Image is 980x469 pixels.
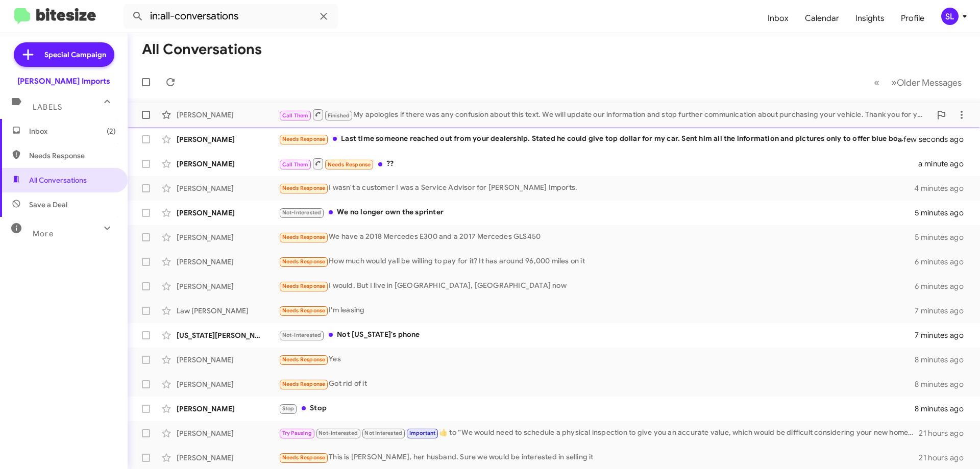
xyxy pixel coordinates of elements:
[409,430,436,436] span: Important
[874,76,879,89] span: «
[282,356,326,363] span: Needs Response
[282,136,326,142] span: Needs Response
[177,110,279,120] div: [PERSON_NAME]
[282,381,326,387] span: Needs Response
[282,307,326,314] span: Needs Response
[279,108,931,121] div: My apologies if there was any confusion about this text. We will update our information and stop ...
[282,258,326,265] span: Needs Response
[868,72,968,93] nav: Page navigation example
[941,8,959,25] div: SL
[279,378,915,390] div: Got rid of it
[177,453,279,463] div: [PERSON_NAME]
[29,175,87,185] span: All Conversations
[177,183,279,193] div: [PERSON_NAME]
[279,256,915,267] div: How much would yall be willing to pay for it? It has around 96,000 miles on it
[177,257,279,267] div: [PERSON_NAME]
[107,126,116,136] span: (2)
[142,41,262,58] h1: All Conversations
[177,428,279,438] div: [PERSON_NAME]
[282,283,326,289] span: Needs Response
[177,355,279,365] div: [PERSON_NAME]
[759,4,797,33] a: Inbox
[279,182,914,194] div: I wasn't a customer I was a Service Advisor for [PERSON_NAME] Imports.
[915,257,972,267] div: 6 minutes ago
[915,330,972,340] div: 7 minutes ago
[282,454,326,461] span: Needs Response
[279,452,919,463] div: This is [PERSON_NAME], her husband. Sure we would be interested in selling it
[891,76,897,89] span: »
[124,4,338,29] input: Search
[911,134,972,144] div: a few seconds ago
[282,112,309,119] span: Call Them
[279,403,915,414] div: Stop
[177,306,279,316] div: Law [PERSON_NAME]
[847,4,893,33] a: Insights
[177,281,279,291] div: [PERSON_NAME]
[915,208,972,218] div: 5 minutes ago
[364,430,402,436] span: Not Interested
[282,405,295,412] span: Stop
[14,42,114,67] a: Special Campaign
[177,159,279,169] div: [PERSON_NAME]
[279,133,911,145] div: Last time someone reached out from your dealership. Stated he could give top dollar for my car. S...
[33,229,54,238] span: More
[915,232,972,242] div: 5 minutes ago
[328,161,371,168] span: Needs Response
[915,404,972,414] div: 8 minutes ago
[279,157,918,170] div: ??
[318,430,358,436] span: Not-Interested
[919,428,972,438] div: 21 hours ago
[893,4,933,33] a: Profile
[282,161,309,168] span: Call Them
[279,231,915,243] div: We have a 2018 Mercedes E300 and a 2017 Mercedes GLS450
[282,209,322,216] span: Not-Interested
[328,112,350,119] span: Finished
[914,183,972,193] div: 4 minutes ago
[33,103,62,112] span: Labels
[177,208,279,218] div: [PERSON_NAME]
[915,281,972,291] div: 6 minutes ago
[177,232,279,242] div: [PERSON_NAME]
[279,354,915,365] div: Yes
[282,430,312,436] span: Try Pausing
[918,159,972,169] div: a minute ago
[44,50,106,60] span: Special Campaign
[933,8,969,25] button: SL
[282,332,322,338] span: Not-Interested
[282,185,326,191] span: Needs Response
[17,76,110,86] div: [PERSON_NAME] Imports
[885,72,968,93] button: Next
[915,379,972,389] div: 8 minutes ago
[797,4,847,33] a: Calendar
[279,427,919,439] div: ​👍​ to “ We would need to schedule a physical inspection to give you an accurate value, which wou...
[29,126,116,136] span: Inbox
[279,305,915,316] div: I'm leasing
[868,72,886,93] button: Previous
[177,330,279,340] div: [US_STATE][PERSON_NAME]
[29,151,116,161] span: Needs Response
[177,134,279,144] div: [PERSON_NAME]
[915,355,972,365] div: 8 minutes ago
[282,234,326,240] span: Needs Response
[915,306,972,316] div: 7 minutes ago
[279,207,915,218] div: We no longer own the sprinter
[279,280,915,292] div: I would. But I live in [GEOGRAPHIC_DATA], [GEOGRAPHIC_DATA] now
[897,77,962,88] span: Older Messages
[919,453,972,463] div: 21 hours ago
[177,379,279,389] div: [PERSON_NAME]
[177,404,279,414] div: [PERSON_NAME]
[29,200,67,210] span: Save a Deal
[279,329,915,341] div: Not [US_STATE]'s phone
